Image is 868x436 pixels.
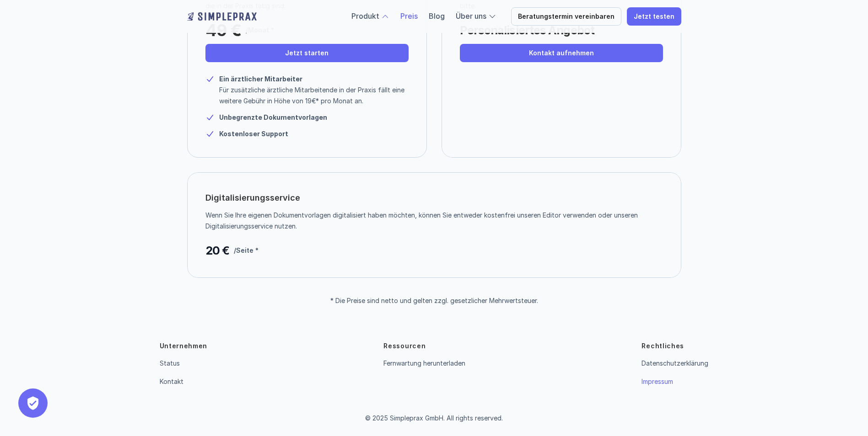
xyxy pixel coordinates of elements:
a: Datenschutzerklärung [642,359,708,367]
a: Jetzt testen [627,7,681,26]
p: Kontakt aufnehmen [529,49,594,57]
a: Über uns [456,11,486,21]
a: Preis [400,11,418,21]
p: Digitalisierungsservice [205,191,300,205]
p: /Seite * [234,245,259,256]
p: Beratungstermin vereinbaren [518,13,615,21]
strong: Ein ärztlicher Mitarbeiter [219,75,302,83]
strong: Kostenloser Support [219,130,288,138]
a: Status [160,359,180,367]
p: Unternehmen [160,341,208,351]
a: Produkt [351,11,379,21]
a: Fernwartung herunterladen [383,359,465,367]
p: Ressourcen [383,341,426,351]
p: Jetzt starten [285,49,329,57]
a: Beratungstermin vereinbaren [511,7,621,26]
p: © 2025 Simpleprax GmbH. All rights reserved. [365,415,503,422]
a: Blog [429,11,445,21]
a: Jetzt starten [205,44,409,62]
strong: Unbegrenzte Dokumentvorlagen [219,113,327,121]
a: Impressum [642,378,673,385]
a: Kontakt [160,378,183,385]
a: Kontakt aufnehmen [460,44,663,62]
p: 49 € [205,21,241,39]
p: Für zusätzliche ärztliche Mitarbeitende in der Praxis fällt eine weitere Gebühr in Höhe von 19€* ... [219,85,409,106]
p: Jetzt testen [634,13,674,21]
p: 20 € [205,241,229,260]
p: * Die Preise sind netto und gelten zzgl. gesetzlicher Mehrwertsteuer. [330,297,538,305]
p: Rechtliches [642,341,684,351]
p: Wenn Sie Ihre eigenen Dokumentvorlagen digitalisiert haben möchten, können Sie entweder kostenfre... [205,210,656,232]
